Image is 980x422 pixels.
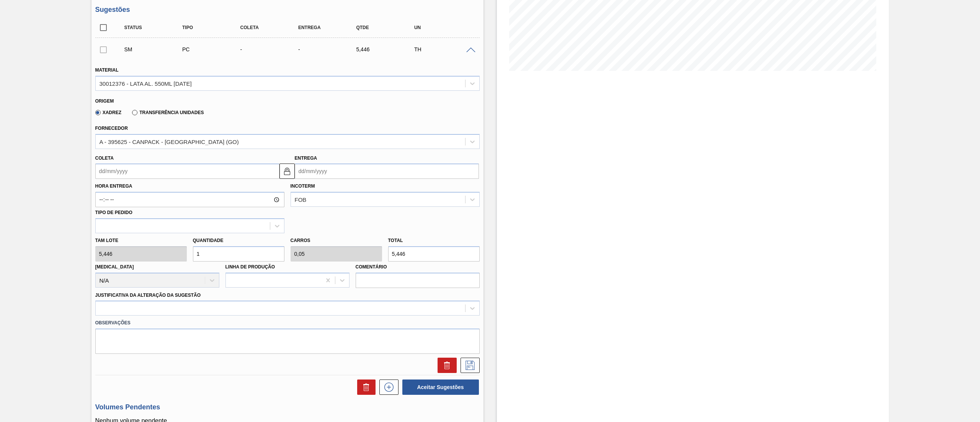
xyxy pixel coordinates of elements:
label: Entrega [295,155,317,161]
div: Qtde [354,25,420,30]
button: Aceitar Sugestões [402,379,479,395]
button: locked [279,164,295,179]
img: locked [283,167,292,176]
div: UN [412,25,479,30]
div: Salvar Sugestão [457,358,480,373]
div: 30012376 - LATA AL. 550ML [DATE] [100,80,192,87]
label: Transferência Unidades [132,110,204,115]
div: Status [122,25,189,30]
div: Excluir Sugestão [434,358,457,373]
label: Comentário [356,262,480,273]
label: Total [388,238,403,243]
label: Carros [291,238,310,243]
label: Linha de Produção [225,264,275,270]
label: Tam lote [95,235,187,246]
label: Tipo de pedido [95,210,132,215]
div: - [296,46,363,52]
h3: Volumes Pendentes [95,403,480,411]
label: Material [95,67,119,73]
label: Incoterm [291,183,315,189]
label: Observações [95,317,480,329]
div: Tipo [180,25,247,30]
div: Coleta [238,25,304,30]
label: Fornecedor [95,126,128,131]
h3: Sugestões [95,6,480,14]
div: FOB [295,196,307,203]
label: Coleta [95,155,114,161]
div: - [238,46,304,52]
label: Hora Entrega [95,181,284,192]
div: Aceitar Sugestões [399,379,480,396]
div: TH [412,46,479,52]
div: Pedido de Compra [180,46,247,52]
div: Sugestão Manual [122,46,189,52]
label: Quantidade [193,238,224,243]
label: [MEDICAL_DATA] [95,264,134,270]
input: dd/mm/yyyy [295,164,479,179]
input: dd/mm/yyyy [95,164,279,179]
div: Excluir Sugestões [353,379,376,395]
label: Justificativa da Alteração da Sugestão [95,293,201,298]
div: 5,446 [354,46,420,52]
div: Nova sugestão [376,379,399,395]
label: Origem [95,98,114,104]
div: A - 395625 - CANPACK - [GEOGRAPHIC_DATA] (GO) [100,138,239,145]
label: Xadrez [95,110,122,115]
div: Entrega [296,25,363,30]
